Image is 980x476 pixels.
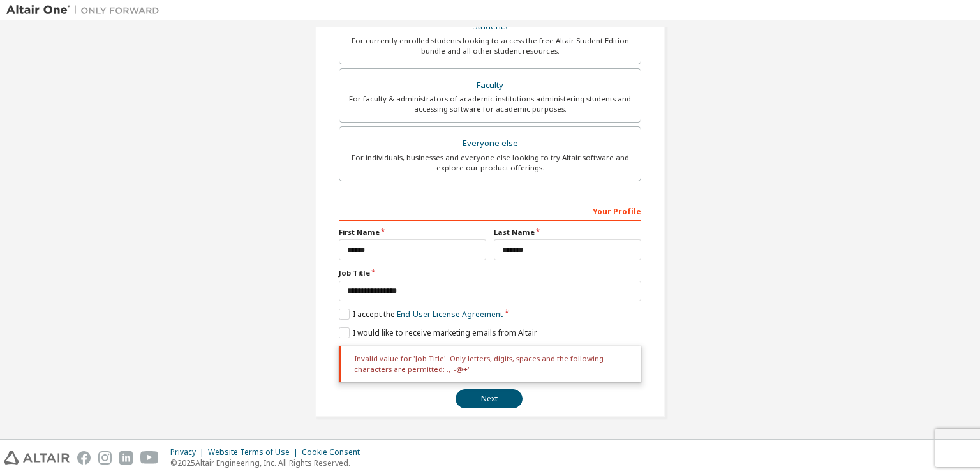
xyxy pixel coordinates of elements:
[347,152,633,173] div: For individuals, businesses and everyone else looking to try Altair software and explore our prod...
[339,268,641,278] label: Job Title
[339,327,537,338] label: I would like to receive marketing emails from Altair
[347,135,633,152] div: Everyone else
[119,451,133,465] img: linkedin.svg
[456,389,523,408] button: Next
[208,447,302,457] div: Website Terms of Use
[494,227,641,237] label: Last Name
[347,18,633,36] div: Students
[339,309,503,320] label: I accept the
[77,451,91,465] img: facebook.svg
[6,4,166,17] img: Altair One
[140,451,159,465] img: youtube.svg
[397,309,503,320] a: End-User License Agreement
[302,447,367,457] div: Cookie Consent
[4,451,70,465] img: altair_logo.svg
[347,36,633,56] div: For currently enrolled students looking to access the free Altair Student Edition bundle and all ...
[339,346,641,382] div: Invalid value for 'Job Title'. Only letters, digits, spaces and the following characters are perm...
[170,457,367,468] p: © 2025 Altair Engineering, Inc. All Rights Reserved.
[170,447,208,457] div: Privacy
[98,451,112,465] img: instagram.svg
[339,227,486,237] label: First Name
[339,200,641,221] div: Your Profile
[347,94,633,114] div: For faculty & administrators of academic institutions administering students and accessing softwa...
[347,77,633,94] div: Faculty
